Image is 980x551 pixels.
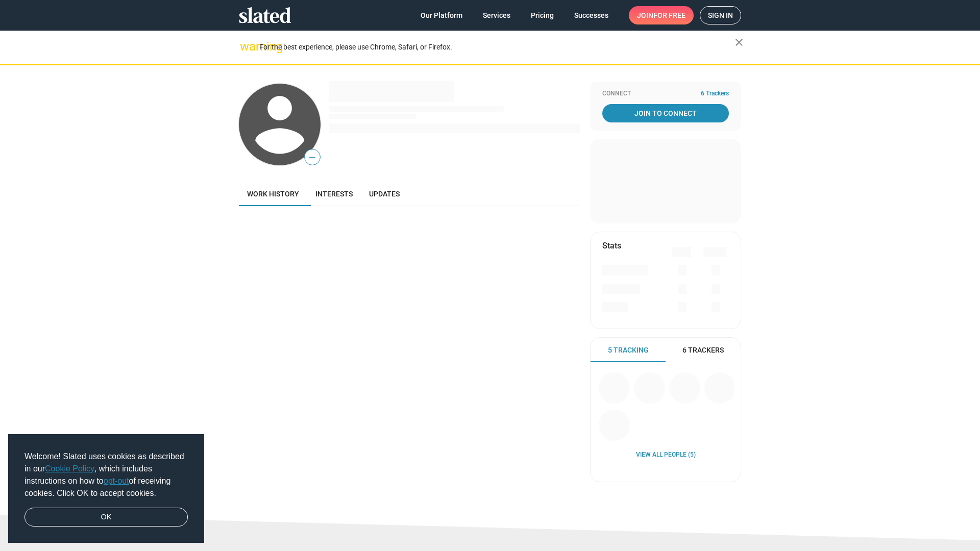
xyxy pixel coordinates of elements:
[682,345,724,355] span: 6 Trackers
[602,240,621,251] mat-card-title: Stats
[45,464,94,473] a: Cookie Policy
[574,6,608,24] span: Successes
[700,6,741,24] a: Sign in
[483,6,510,24] span: Services
[315,190,353,198] span: Interests
[247,190,299,198] span: Work history
[305,151,320,164] span: —
[307,182,361,206] a: Interests
[602,90,729,98] div: Connect
[369,190,400,198] span: Updates
[566,6,617,24] a: Successes
[8,434,204,543] div: cookieconsent
[412,6,471,24] a: Our Platform
[701,90,729,98] span: 6 Trackers
[475,6,519,24] a: Services
[637,6,685,24] span: Join
[708,7,733,24] span: Sign in
[361,182,408,206] a: Updates
[259,40,735,54] div: For the best experience, please use Chrome, Safari, or Firefox.
[24,508,188,527] a: dismiss cookie message
[523,6,562,24] a: Pricing
[104,477,129,485] a: opt-out
[604,104,727,122] span: Join To Connect
[629,6,694,24] a: Joinfor free
[608,345,649,355] span: 5 Tracking
[421,6,462,24] span: Our Platform
[531,6,554,24] span: Pricing
[653,6,685,24] span: for free
[733,36,745,48] mat-icon: close
[636,451,696,459] a: View all People (5)
[24,450,188,499] span: Welcome! Slated uses cookies as described in our , which includes instructions on how to of recei...
[602,104,729,122] a: Join To Connect
[239,182,307,206] a: Work history
[240,40,252,53] mat-icon: warning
